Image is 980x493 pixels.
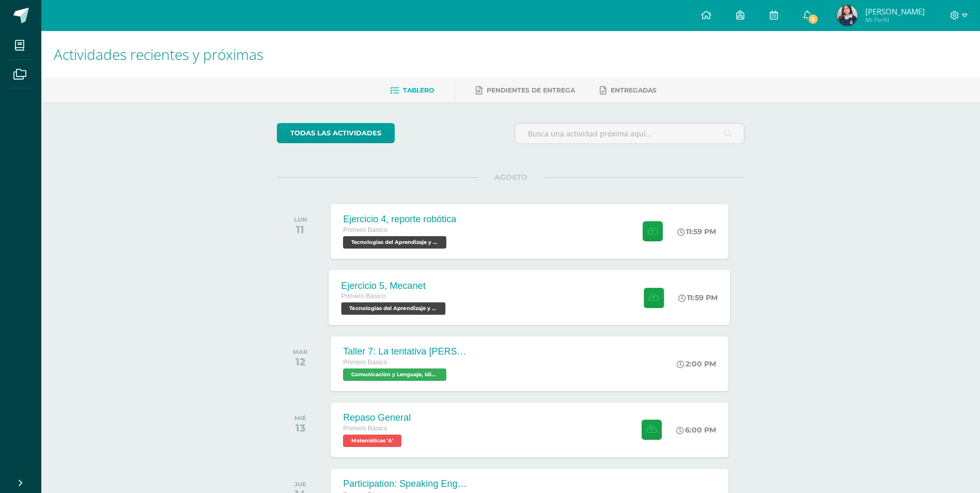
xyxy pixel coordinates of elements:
span: 5 [807,13,819,25]
div: Ejercicio 4, reporte robótica [343,214,456,225]
span: Primero Básico [341,292,386,300]
span: Primero Básico [343,359,387,366]
span: Comunicación y Lenguaje, Idioma Español 'A' [343,368,446,381]
div: LUN [294,216,307,223]
a: Entregadas [600,82,657,99]
span: Matemáticas 'A' [343,435,401,447]
span: Tecnologías del Aprendizaje y la Comunicación 'A' [343,236,446,249]
div: JUE [294,481,306,488]
div: 11 [294,223,307,236]
div: Ejercicio 5, Mecanet [341,280,448,291]
span: Primero Básico [343,425,387,432]
div: 12 [293,356,307,368]
input: Busca una actividad próxima aquí... [515,124,744,144]
span: Primero Básico [343,226,387,234]
a: todas las Actividades [277,123,395,143]
span: [PERSON_NAME] [865,6,925,17]
a: Tablero [390,82,434,99]
div: Taller 7: La tentativa [PERSON_NAME] [343,346,467,357]
div: Repaso General [343,412,411,423]
span: Actividades recientes y próximas [54,44,263,64]
span: Pendientes de entrega [487,86,575,94]
span: AGOSTO [478,173,544,182]
div: MIÉ [294,414,306,422]
div: 11:59 PM [679,293,718,302]
a: Pendientes de entrega [476,82,575,99]
span: Entregadas [611,86,657,94]
div: 2:00 PM [677,359,716,368]
span: Tecnologías del Aprendizaje y la Comunicación 'A' [341,302,446,315]
div: Participation: Speaking English [343,479,467,489]
span: Tablero [403,86,434,94]
img: 0a10ad2fc86c80b505660d1743c3d59d.png [837,5,858,26]
div: 13 [294,422,306,434]
div: MAR [293,348,307,356]
div: 6:00 PM [676,425,716,435]
div: 11:59 PM [677,227,716,236]
span: Mi Perfil [865,16,925,24]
